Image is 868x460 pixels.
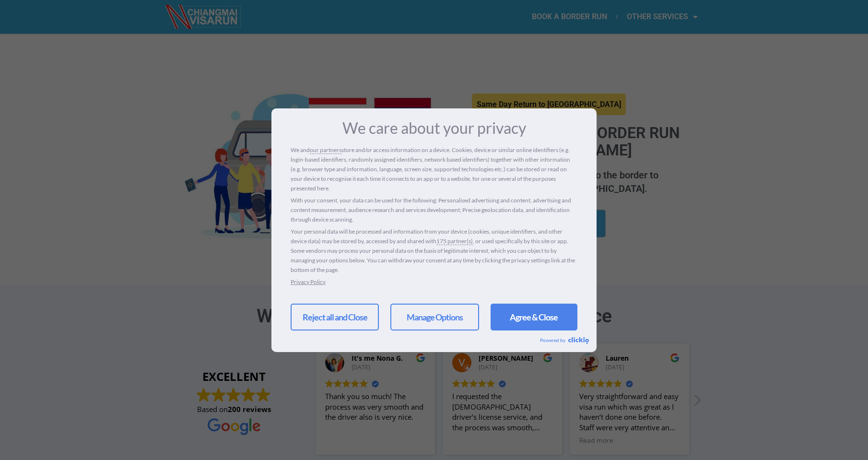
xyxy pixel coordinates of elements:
a: Reject all and Close [291,304,379,330]
a: 175 partner(s) [436,236,473,246]
p: We and store and/or access information on a device. Cookies, device or similar online identifiers... [291,145,577,193]
h3: We care about your privacy [291,120,577,136]
a: our partners [310,145,341,155]
p: With your consent, your data can be used for the following: Personalised advertising and content,... [291,196,577,224]
a: Privacy Policy [291,278,326,285]
p: Your personal data will be processed and information from your device (cookies, unique identifier... [291,227,577,275]
span: Powered by [540,337,568,343]
a: Manage Options [390,304,479,330]
a: Agree & Close [491,304,577,330]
